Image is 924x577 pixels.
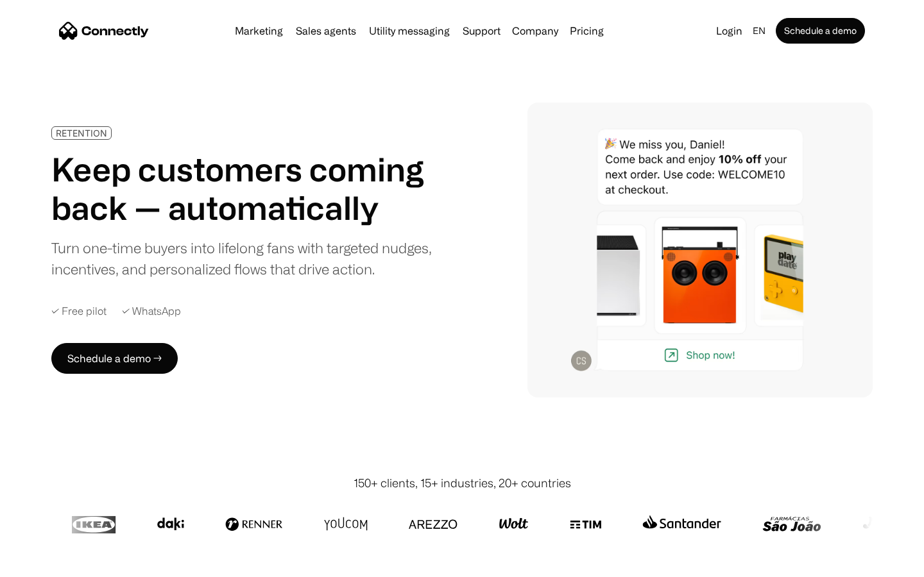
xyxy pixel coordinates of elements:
[565,26,609,36] a: Pricing
[354,474,571,492] div: 150+ clients, 15+ industries, 20+ countries
[711,22,748,40] a: Login
[753,22,766,40] div: en
[776,18,865,44] a: Schedule a demo
[458,26,506,36] a: Support
[13,553,77,573] aside: Language selected: English
[364,26,455,36] a: Utility messaging
[122,305,181,317] div: ✓ WhatsApp
[51,343,178,374] a: Schedule a demo →
[51,237,441,280] div: Turn one-time buyers into lifelong fans with targeted nudges, incentives, and personalized flows ...
[291,26,361,36] a: Sales agents
[230,26,288,36] a: Marketing
[51,305,107,317] div: ✓ Free pilot
[512,22,558,40] div: Company
[56,128,107,138] div: RETENTION
[26,555,77,573] ul: Language list
[51,150,441,227] h1: Keep customers coming back — automatically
